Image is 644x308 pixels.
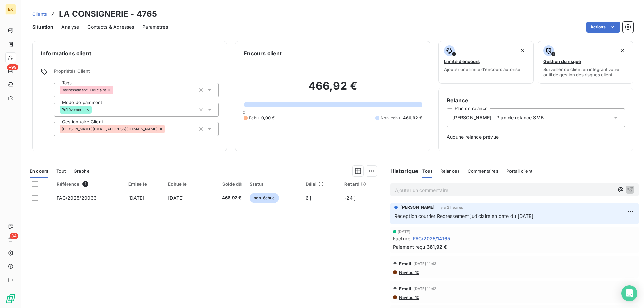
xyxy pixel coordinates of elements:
[398,270,419,275] span: Niveau 10
[5,293,16,304] img: Logo LeanPay
[10,233,18,239] span: 34
[447,134,625,140] span: Aucune relance prévue
[41,49,219,57] h6: Informations client
[128,181,160,187] div: Émise le
[243,110,245,115] span: 0
[244,49,282,57] h6: Encours client
[413,287,436,291] span: [DATE] 11:42
[250,193,279,203] span: non-échue
[413,235,450,242] span: FAC/2025/14165
[113,87,119,93] input: Ajouter une valeur
[398,230,411,234] span: [DATE]
[62,127,158,131] span: [PERSON_NAME][EMAIL_ADDRESS][DOMAIN_NAME]
[250,181,298,187] div: Statut
[165,126,170,132] input: Ajouter une valeur
[394,213,533,219] span: Réception courrier Redressement judiciaire en date du [DATE]
[168,181,200,187] div: Échue le
[62,88,106,92] span: Redressement Judiciaire
[403,115,422,121] span: 466,92 €
[32,24,53,30] span: Situation
[438,41,534,84] button: Limite d’encoursAjouter une limite d’encours autorisé
[32,11,47,17] a: Clients
[621,285,637,301] div: Open Intercom Messenger
[444,59,480,64] span: Limite d’encours
[440,168,460,174] span: Relances
[543,67,628,77] span: Surveiller ce client en intégrant votre outil de gestion des risques client.
[54,68,219,78] span: Propriétés Client
[393,235,412,242] span: Facture :
[452,114,544,121] span: [PERSON_NAME] - Plan de relance SMB
[381,115,400,121] span: Non-échu
[306,181,336,187] div: Délai
[413,262,436,266] span: [DATE] 11:43
[7,64,18,70] span: +99
[261,115,275,121] span: 0,00 €
[208,181,241,187] div: Solde dû
[306,195,311,201] span: 6 j
[543,59,581,64] span: Gestion du risque
[208,195,241,201] span: 466,92 €
[74,168,90,174] span: Graphe
[249,115,259,121] span: Échu
[30,168,48,174] span: En cours
[62,108,84,112] span: Prélèvement
[427,243,447,250] span: 361,92 €
[92,107,97,113] input: Ajouter une valeur
[468,168,498,174] span: Commentaires
[506,168,532,174] span: Portail client
[438,205,463,209] span: il y a 2 heures
[447,96,625,104] h6: Relance
[128,195,144,201] span: [DATE]
[400,204,435,210] span: [PERSON_NAME]
[399,286,412,291] span: Email
[57,195,97,201] span: FAC/2025/20033
[393,243,425,250] span: Paiement reçu
[444,67,520,72] span: Ajouter une limite d’encours autorisé
[56,168,66,174] span: Tout
[82,181,88,187] span: 1
[586,22,620,33] button: Actions
[398,295,419,300] span: Niveau 10
[422,168,432,174] span: Tout
[61,24,79,30] span: Analyse
[142,24,168,30] span: Paramètres
[57,181,120,187] div: Référence
[32,11,47,17] span: Clients
[538,41,633,84] button: Gestion du risqueSurveiller ce client en intégrant votre outil de gestion des risques client.
[5,4,16,15] div: EX
[344,195,355,201] span: -24 j
[244,79,422,100] h2: 466,92 €
[344,181,381,187] div: Retard
[168,195,184,201] span: [DATE]
[59,8,157,20] h3: LA CONSIGNERIE - 4765
[385,167,419,175] h6: Historique
[399,261,412,266] span: Email
[87,24,134,30] span: Contacts & Adresses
